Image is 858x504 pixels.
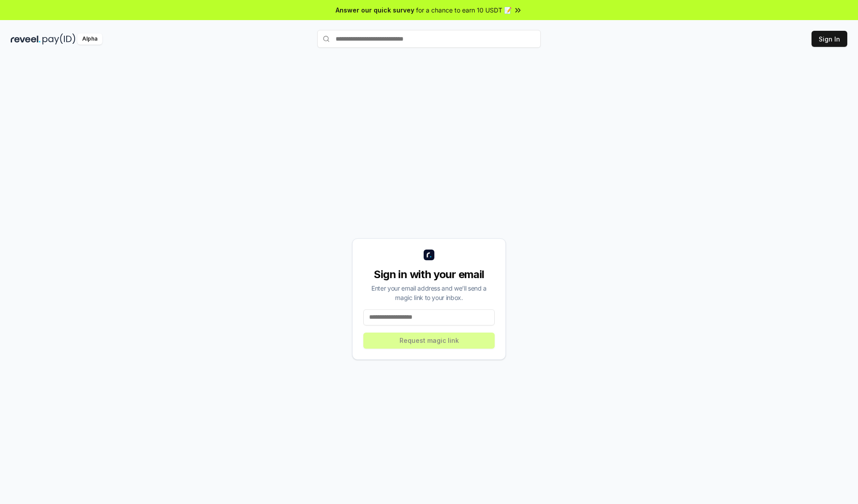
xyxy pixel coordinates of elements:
span: Answer our quick survey [336,5,414,15]
div: Sign in with your email [363,267,495,282]
img: logo_small [424,250,434,260]
button: Sign In [812,31,847,47]
div: Enter your email address and we’ll send a magic link to your inbox. [363,283,495,302]
span: for a chance to earn 10 USDT 📝 [416,5,512,15]
div: Alpha [77,33,102,45]
img: reveel_dark [11,33,41,45]
img: pay_id [42,33,76,45]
